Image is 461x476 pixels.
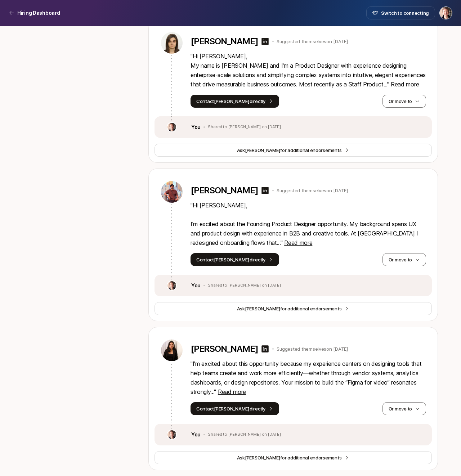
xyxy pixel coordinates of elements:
[167,430,176,439] img: 8cb3e434_9646_4a7a_9a3b_672daafcbcea.jpg
[237,147,342,154] span: Ask for additional endorsements
[277,187,348,194] p: Suggested themselves on [DATE]
[167,281,176,290] img: 8cb3e434_9646_4a7a_9a3b_672daafcbcea.jpg
[237,454,342,461] span: Ask for additional endorsements
[155,144,432,157] button: Ask[PERSON_NAME]for additional endorsements
[382,253,426,266] button: Or move to
[191,430,201,439] p: You
[391,81,419,88] span: Read more
[161,32,183,54] img: 0d04a896_3126_4040_a918_023d7566f38a.jpg
[161,181,183,203] img: 774c9aa0_9b3d_4854_9dfa_f310ab0d335d.jpg
[191,253,279,266] button: Contact[PERSON_NAME]directly
[155,451,432,464] button: Ask[PERSON_NAME]for additional endorsements
[17,9,60,17] p: Hiring Dashboard
[191,95,279,108] button: Contact[PERSON_NAME]directly
[191,123,201,131] p: You
[191,344,258,354] p: [PERSON_NAME]
[191,51,426,89] p: " Hi [PERSON_NAME], My name is [PERSON_NAME] and I'm a Product Designer with experience designing...
[155,302,432,315] button: Ask[PERSON_NAME]for additional endorsements
[382,95,426,108] button: Or move to
[237,305,342,312] span: Ask for additional endorsements
[381,9,429,17] span: Switch to connecting
[191,359,426,396] p: " I’m excited about this opportunity because my experience centers on designing tools that help t...
[167,123,176,131] img: 8cb3e434_9646_4a7a_9a3b_672daafcbcea.jpg
[245,455,281,461] span: [PERSON_NAME]
[208,432,281,437] p: Shared to [PERSON_NAME] on [DATE]
[191,201,426,247] p: " Hi [PERSON_NAME], I’m excited about the Founding Product Designer opportunity. My background sp...
[245,147,281,153] span: [PERSON_NAME]
[366,6,435,19] button: Switch to connecting
[208,283,281,288] p: Shared to [PERSON_NAME] on [DATE]
[191,36,258,46] p: [PERSON_NAME]
[284,239,312,246] span: Read more
[440,7,452,19] img: Jasper Story
[439,6,452,19] button: Jasper Story
[161,340,183,361] img: c44af916_4acb_4f51_9d62_7ae976683266.jpg
[191,402,279,415] button: Contact[PERSON_NAME]directly
[208,125,281,130] p: Shared to [PERSON_NAME] on [DATE]
[277,345,348,352] p: Suggested themselves on [DATE]
[277,38,348,45] p: Suggested themselves on [DATE]
[245,306,281,311] span: [PERSON_NAME]
[218,388,246,395] span: Read more
[191,281,201,290] p: You
[191,185,258,196] p: [PERSON_NAME]
[382,402,426,415] button: Or move to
